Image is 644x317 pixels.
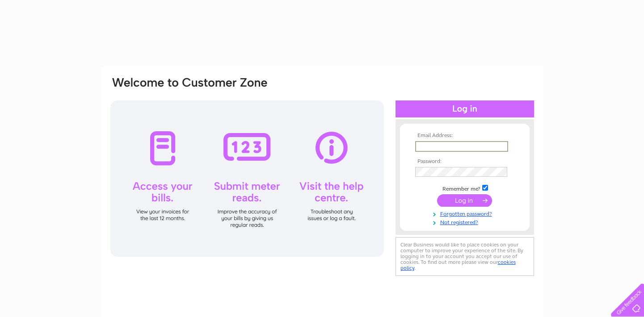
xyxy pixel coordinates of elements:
a: Not registered? [415,217,517,226]
input: Submit [437,194,492,207]
th: Email Address: [413,133,517,139]
th: Password: [413,158,517,165]
a: Forgotten password? [415,209,517,217]
td: Remember me? [413,184,517,192]
a: cookies policy [400,259,516,271]
div: Clear Business would like to place cookies on your computer to improve your experience of the sit... [396,237,534,276]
